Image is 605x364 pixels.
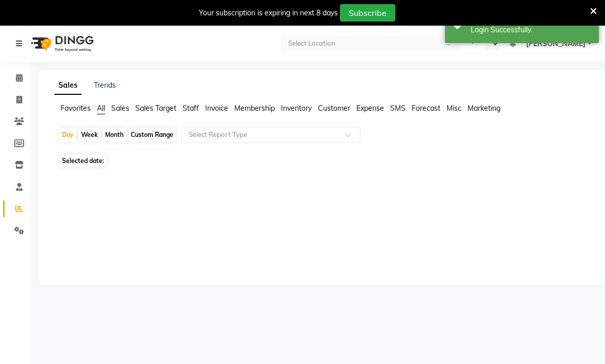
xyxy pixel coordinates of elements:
span: [PERSON_NAME] [526,38,586,49]
div: Month [103,128,126,142]
span: Invoice [205,104,228,113]
button: Subscribe [340,4,395,22]
span: Sales Target [135,104,176,113]
span: Selected date: [59,154,107,167]
span: SMS [390,104,406,113]
span: Forecast [412,104,440,113]
span: Marketing [468,104,500,113]
div: Your subscription is expiring in next 8 days [199,8,338,18]
div: Login Successfully. [471,25,591,35]
img: logo [26,29,96,58]
span: All [97,104,105,113]
span: Inventory [281,104,312,113]
span: Membership [234,104,275,113]
div: Custom Range [128,128,176,142]
div: Select Location [288,38,335,49]
span: Favorites [60,104,91,113]
span: Misc [447,104,461,113]
div: Week [78,128,100,142]
div: Day [59,128,76,142]
a: Trends [94,80,116,90]
a: Sales [54,76,82,95]
span: Customer [318,104,350,113]
span: Expense [356,104,384,113]
span: Sales [111,104,129,113]
span: Staff [183,104,199,113]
